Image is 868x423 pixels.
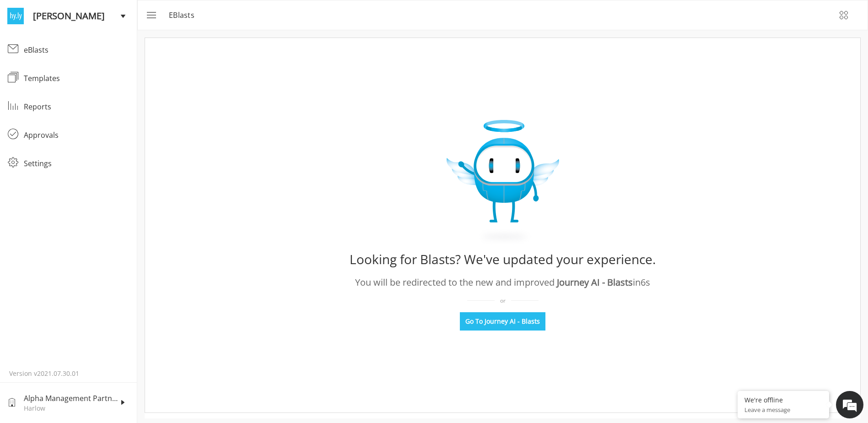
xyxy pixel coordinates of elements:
p: Version v2021.07.30.01 [9,369,128,378]
div: Looking for Blasts? We've updated your experience. [350,248,656,270]
div: Reports [24,101,129,112]
div: eBlasts [24,44,129,55]
div: Approvals [24,130,129,141]
div: You will be redirected to the new and improved in 6 s [355,276,650,289]
button: Go To Journey AI - Blasts [460,312,545,331]
p: eBlasts [169,10,200,21]
span: Journey AI - Blasts [557,276,633,288]
div: Templates [24,73,129,84]
button: menu [140,4,162,26]
span: Go To Journey AI - Blasts [465,317,540,326]
div: or [467,297,539,305]
span: [PERSON_NAME] [33,9,120,23]
p: Leave a message [744,406,822,414]
img: logo [7,8,24,24]
div: We're offline [744,396,822,404]
div: Settings [24,158,129,169]
img: expiry_Image [447,120,559,245]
